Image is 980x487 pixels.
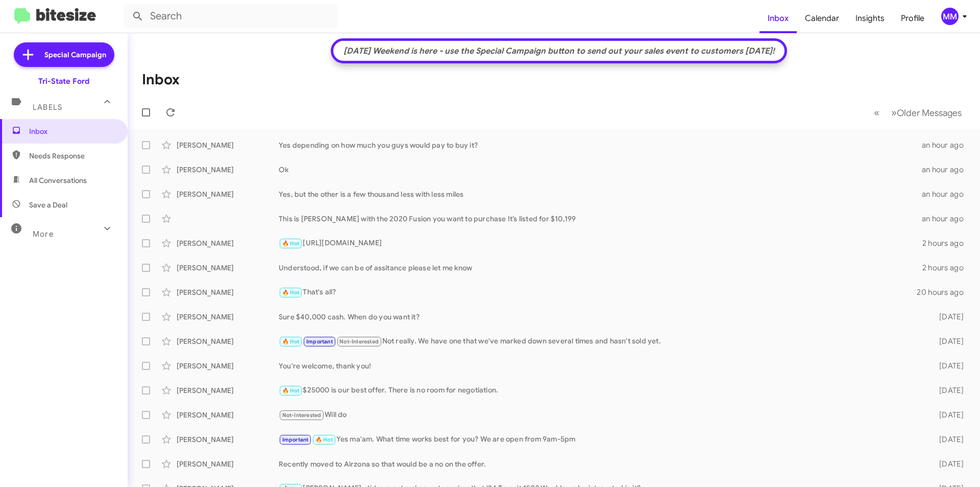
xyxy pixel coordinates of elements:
span: Special Campaign [44,50,106,60]
button: Previous [868,102,886,123]
div: [DATE] [923,434,972,445]
span: More [33,229,54,239]
div: 2 hours ago [922,263,972,273]
div: an hour ago [922,165,972,175]
div: [PERSON_NAME] [177,459,279,469]
div: [URL][DOMAIN_NAME] [279,238,922,249]
span: Labels [33,103,62,112]
div: an hour ago [922,214,972,224]
span: Not-Interested [339,338,379,345]
div: [DATE] [923,336,972,346]
button: MM [933,8,969,25]
button: Next [885,102,968,123]
span: All Conversations [29,175,87,185]
nav: Page navigation example [868,102,968,123]
div: [PERSON_NAME] [177,312,279,322]
div: MM [941,8,959,25]
div: [PERSON_NAME] [177,287,279,297]
div: 2 hours ago [922,238,972,248]
div: [PERSON_NAME] [177,385,279,396]
div: You're welcome, thank you! [279,361,923,371]
span: 🔥 Hot [282,338,300,345]
div: This is [PERSON_NAME] with the 2020 Fusion you want to purchase It’s listed for $10,199 [279,214,922,224]
span: Not-Interested [282,412,322,419]
div: [DATE] [923,410,972,420]
span: 🔥 Hot [282,387,300,394]
h1: Inbox [142,72,180,88]
span: « [874,106,879,119]
div: Understood, if we can be of assitance please let me know [279,263,922,273]
div: Tri-State Ford [38,76,89,86]
span: 🔥 Hot [282,240,300,247]
div: [PERSON_NAME] [177,263,279,273]
input: Search [124,4,338,29]
div: Ok [279,165,922,175]
div: [DATE] [923,361,972,371]
div: Will do [279,409,923,421]
div: [PERSON_NAME] [177,336,279,346]
div: That's all? [279,287,917,298]
span: Needs Response [29,151,116,161]
div: [PERSON_NAME] [177,140,279,150]
div: [PERSON_NAME] [177,410,279,420]
div: Yes depending on how much you guys would pay to buy it? [279,140,922,150]
span: Important [282,436,309,443]
span: Important [306,338,333,345]
div: [PERSON_NAME] [177,189,279,199]
div: [PERSON_NAME] [177,434,279,445]
div: [PERSON_NAME] [177,361,279,371]
a: Inbox [759,4,797,33]
a: Profile [893,4,933,33]
span: 🔥 Hot [282,289,300,296]
div: $25000 is our best offer. There is no room for negotiation. [279,385,923,397]
a: Special Campaign [14,42,114,67]
div: an hour ago [922,140,972,150]
div: 20 hours ago [917,287,972,297]
div: Yes, but the other is a few thousand less with less miles [279,189,922,199]
div: Yes ma'am. What time works best for you? We are open from 9am-5pm [279,434,923,446]
div: [PERSON_NAME] [177,238,279,248]
div: [DATE] [923,459,972,469]
span: » [891,106,897,119]
a: Insights [847,4,893,33]
div: [DATE] [923,385,972,396]
span: Inbox [29,126,116,136]
div: [DATE] [923,312,972,322]
span: Older Messages [897,107,962,119]
span: 🔥 Hot [315,436,333,443]
div: Sure $40,000 cash. When do you want it? [279,312,923,322]
div: an hour ago [922,189,972,199]
span: Save a Deal [29,200,67,210]
div: [DATE] Weekend is here - use the Special Campaign button to send out your sales event to customer... [338,46,780,56]
div: Recently moved to Airzona so that would be a no on the offer. [279,459,923,469]
div: Not really. We have one that we've marked down several times and hasn't sold yet. [279,336,923,347]
div: [PERSON_NAME] [177,165,279,175]
a: Calendar [797,4,847,33]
